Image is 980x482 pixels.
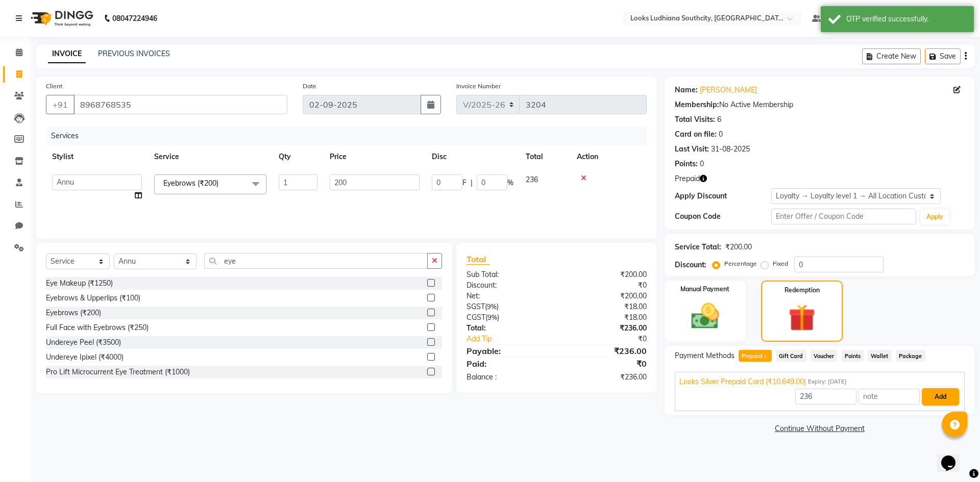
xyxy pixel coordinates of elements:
[98,49,170,58] a: PREVIOUS INVOICES
[324,145,426,168] th: Price
[46,337,121,348] div: Undereye Peel (₹3500)
[46,293,140,303] div: Eyebrows & Upperlips (₹100)
[675,85,698,95] div: Name:
[467,313,485,322] span: CGST
[717,114,721,125] div: 6
[556,269,654,280] div: ₹200.00
[26,4,96,33] img: logo
[112,4,157,33] b: 08047224946
[711,144,750,155] div: 31-08-2025
[675,129,717,140] div: Card on file:
[204,253,428,269] input: Search or Scan
[459,334,573,344] a: Add Tip
[556,280,654,291] div: ₹0
[937,441,970,472] iframe: chat widget
[46,278,113,289] div: Eye Makeup (₹1250)
[680,285,729,294] label: Manual Payment
[303,82,316,91] label: Date
[675,114,715,125] div: Total Visits:
[725,242,752,252] div: ₹200.00
[459,345,556,357] div: Payable:
[859,389,920,404] input: note
[556,358,654,370] div: ₹0
[46,322,149,333] div: Full Face with Eyebrows (₹250)
[925,48,961,64] button: Save
[776,350,806,362] span: Gift Card
[780,301,824,335] img: _gift.svg
[556,372,654,383] div: ₹236.00
[556,323,654,334] div: ₹236.00
[556,291,654,301] div: ₹200.00
[526,175,538,184] span: 236
[675,144,709,155] div: Last Visit:
[426,145,520,168] th: Disc
[46,145,148,168] th: Stylist
[682,300,728,333] img: _cash.svg
[675,99,719,110] div: Membership:
[771,209,916,224] input: Enter Offer / Coupon Code
[679,376,806,387] span: Looks Silver Prepaid Card (₹10,649.00)
[556,345,654,357] div: ₹236.00
[785,286,820,295] label: Redemption
[520,145,571,168] th: Total
[700,85,757,95] a: [PERSON_NAME]
[459,312,556,323] div: ( )
[73,95,287,114] input: Search by Name/Mobile/Email/Code
[896,350,925,362] span: Package
[48,45,86,63] a: INVOICE
[675,173,700,184] span: Prepaid
[467,302,485,311] span: SGST
[675,211,771,222] div: Coupon Code
[471,177,473,188] span: |
[218,179,223,188] a: x
[675,242,721,252] div: Service Total:
[667,423,973,434] a: Continue Without Payment
[922,388,959,405] button: Add
[719,129,723,140] div: 0
[675,260,706,270] div: Discount:
[573,334,654,344] div: ₹0
[459,372,556,383] div: Balance :
[862,48,921,64] button: Create New
[846,14,966,24] div: OTP verified successfully.
[675,99,965,110] div: No Active Membership
[811,350,838,362] span: Voucher
[763,354,768,360] span: 1
[148,145,273,168] th: Service
[507,177,513,188] span: %
[459,358,556,370] div: Paid:
[556,301,654,312] div: ₹18.00
[459,291,556,301] div: Net:
[571,145,647,168] th: Action
[675,191,771,201] div: Apply Discount
[47,126,654,145] div: Services
[808,377,847,386] span: Expiry: [DATE]
[273,145,324,168] th: Qty
[456,82,501,91] label: Invoice Number
[459,323,556,334] div: Total:
[459,269,556,280] div: Sub Total:
[773,259,788,268] label: Fixed
[462,177,467,188] span: F
[920,209,949,224] button: Apply
[556,312,654,323] div: ₹18.00
[675,350,734,361] span: Payment Methods
[459,301,556,312] div: ( )
[46,308,101,318] div: Eyebrows (₹200)
[467,254,490,265] span: Total
[487,302,497,311] span: 9%
[795,389,856,404] input: Amount
[700,159,704,169] div: 0
[841,350,864,362] span: Points
[675,159,698,169] div: Points:
[487,313,497,321] span: 9%
[46,367,190,377] div: Pro Lift Microcurrent Eye Treatment (₹1000)
[46,82,62,91] label: Client
[739,350,772,362] span: Prepaid
[724,259,757,268] label: Percentage
[46,95,75,114] button: +91
[459,280,556,291] div: Discount:
[868,350,892,362] span: Wallet
[46,352,124,363] div: Undereye Ipixel (₹4000)
[163,179,218,188] span: Eyebrows (₹200)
